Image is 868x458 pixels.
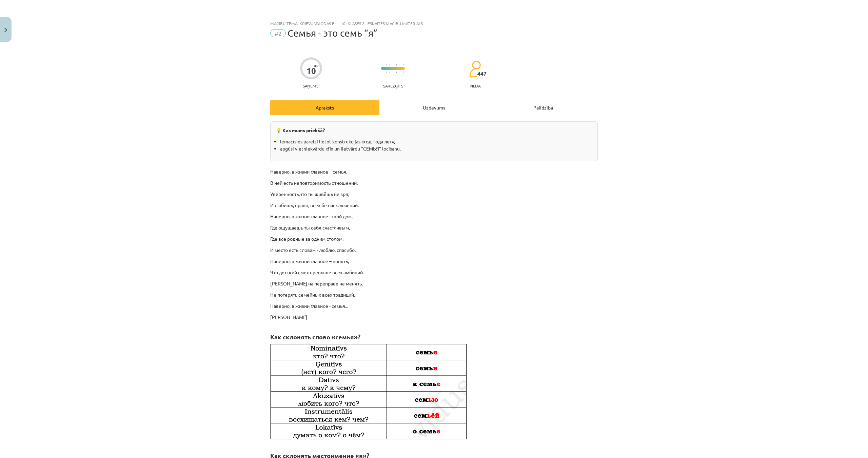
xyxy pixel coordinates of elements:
[270,202,598,209] p: И любишь, право, всех без исключений.
[270,213,598,220] p: Наверно, в жизни главное - твой дом,
[314,64,318,67] span: XP
[276,127,325,133] strong: 💡 Kas mums priekšā?
[280,145,592,152] li: apgūsi vietniekvārdu «Я» un lietvārdu “СЕМЬЯ” locīšanu.
[300,83,322,88] p: Saņemsi
[396,64,397,65] img: icon-short-line-57e1e144782c952c97e751825c79c345078a6d821885a25fce030b3d8c18986b.svg
[386,72,387,73] img: icon-short-line-57e1e144782c952c97e751825c79c345078a6d821885a25fce030b3d8c18986b.svg
[270,291,598,298] p: Не потерять семейных всех традиций.
[470,83,480,88] p: pilda
[270,333,360,341] strong: Как склонять слово «семья»?
[270,191,598,198] p: Уверенность,что ты живёшь не зря,
[393,72,393,73] img: icon-short-line-57e1e144782c952c97e751825c79c345078a6d821885a25fce030b3d8c18986b.svg
[389,72,390,73] img: icon-short-line-57e1e144782c952c97e751825c79c345078a6d821885a25fce030b3d8c18986b.svg
[382,72,383,73] img: icon-short-line-57e1e144782c952c97e751825c79c345078a6d821885a25fce030b3d8c18986b.svg
[396,72,397,73] img: icon-short-line-57e1e144782c952c97e751825c79c345078a6d821885a25fce030b3d8c18986b.svg
[4,28,7,32] img: icon-close-lesson-0947bae3869378f0d4975bcd49f059093ad1ed9edebbc8119c70593378902aed.svg
[270,314,598,321] p: [PERSON_NAME]
[399,72,400,73] img: icon-short-line-57e1e144782c952c97e751825c79c345078a6d821885a25fce030b3d8c18986b.svg
[270,161,598,175] p: Наверно, в жизни главное – семья.
[270,280,598,287] p: [PERSON_NAME] на переправе не менять.
[383,83,403,88] p: Sarežģīts
[270,179,598,186] p: В ней есть неповторимость отношений.
[307,66,316,76] div: 10
[270,29,286,37] span: #2
[389,64,390,65] img: icon-short-line-57e1e144782c952c97e751825c79c345078a6d821885a25fce030b3d8c18986b.svg
[403,72,403,73] img: icon-short-line-57e1e144782c952c97e751825c79c345078a6d821885a25fce030b3d8c18986b.svg
[386,64,387,65] img: icon-short-line-57e1e144782c952c97e751825c79c345078a6d821885a25fce030b3d8c18986b.svg
[379,100,489,115] div: Uzdevums
[403,64,403,65] img: icon-short-line-57e1e144782c952c97e751825c79c345078a6d821885a25fce030b3d8c18986b.svg
[399,64,400,65] img: icon-short-line-57e1e144782c952c97e751825c79c345078a6d821885a25fce030b3d8c18986b.svg
[288,27,377,39] span: Семья - это семь “я”
[270,302,598,310] p: Наверно, в жизни главное - семья...
[270,100,379,115] div: Apraksts
[270,246,598,254] p: И место есть cловам - люблю, спасибо.
[270,258,598,265] p: Наверно, в жизни главное – понять,
[280,138,592,145] li: iemācīsies pareizi lietot konstrukcijas «год, года лет»;
[469,60,481,77] img: students-c634bb4e5e11cddfef0936a35e636f08e4e9abd3cc4e673bd6f9a4125e45ecb1.svg
[270,269,598,276] p: Что детский смех превыше всех амбиций.
[270,21,598,26] div: Mācību tēma: Krievu valodas b1 - 10. klases 2. ieskaites mācību materiāls
[270,235,598,242] p: Где все родные за одним столом,
[489,100,598,115] div: Palīdzība
[393,64,393,65] img: icon-short-line-57e1e144782c952c97e751825c79c345078a6d821885a25fce030b3d8c18986b.svg
[382,64,383,65] img: icon-short-line-57e1e144782c952c97e751825c79c345078a6d821885a25fce030b3d8c18986b.svg
[477,71,487,77] span: 447
[270,224,598,231] p: Где ощущаешь ты себя счастливым,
